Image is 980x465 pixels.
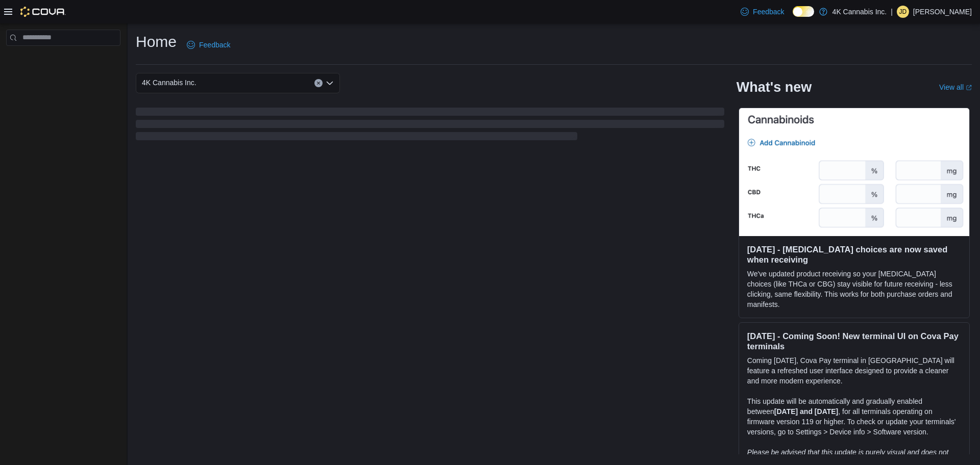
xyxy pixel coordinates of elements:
[793,17,793,17] span: Dark Mode
[939,83,972,91] a: View allExternal link
[913,6,972,18] p: [PERSON_NAME]
[142,76,197,89] span: 4K Cannabis Inc.
[753,7,784,17] span: Feedback
[891,6,893,18] p: |
[774,407,838,416] strong: [DATE] and [DATE]
[737,2,788,22] a: Feedback
[897,6,909,18] div: Jaden Desvignes
[899,6,907,18] span: JD
[747,269,961,309] p: We've updated product receiving so your [MEDICAL_DATA] choices (like THCa or CBG) stay visible fo...
[747,396,961,437] p: This update will be automatically and gradually enabled between , for all terminals operating on ...
[747,355,961,386] p: Coming [DATE], Cova Pay terminal in [GEOGRAPHIC_DATA] will feature a refreshed user interface des...
[136,32,177,52] h1: Home
[20,7,66,17] img: Cova
[6,48,120,72] nav: Complex example
[183,35,234,55] a: Feedback
[136,110,724,142] span: Loading
[747,331,961,351] h3: [DATE] - Coming Soon! New terminal UI on Cova Pay terminals
[314,79,323,87] button: Clear input
[793,6,814,17] input: Dark Mode
[966,85,972,91] svg: External link
[199,40,230,50] span: Feedback
[832,6,887,18] p: 4K Cannabis Inc.
[326,79,334,87] button: Open list of options
[747,244,961,265] h3: [DATE] - [MEDICAL_DATA] choices are now saved when receiving
[737,79,812,95] h2: What's new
